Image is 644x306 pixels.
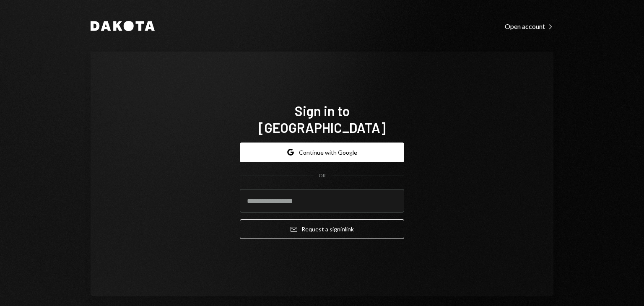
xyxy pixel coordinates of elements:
h1: Sign in to [GEOGRAPHIC_DATA] [240,102,404,136]
button: Request a signinlink [240,219,404,239]
a: Open account [505,21,553,31]
div: Open account [505,22,553,31]
button: Continue with Google [240,143,404,162]
div: OR [319,172,326,179]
